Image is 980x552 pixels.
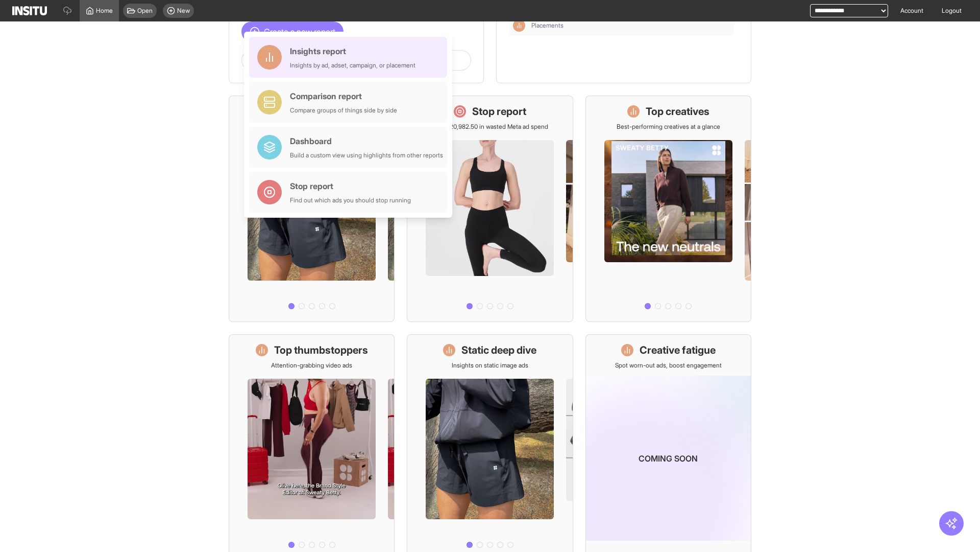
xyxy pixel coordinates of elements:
[290,106,397,114] div: Compare groups of things side by side
[472,104,526,119] h1: Stop report
[431,123,548,131] p: Save £20,982.50 in wasted Meta ad spend
[646,104,709,119] h1: Top creatives
[585,96,751,322] a: Top creativesBest-performing creatives at a glance
[177,7,190,15] span: New
[96,7,113,15] span: Home
[407,96,573,322] a: Stop reportSave £20,982.50 in wasted Meta ad spend
[290,151,443,159] div: Build a custom view using highlights from other reports
[274,343,368,357] h1: Top thumbstoppers
[264,26,335,38] span: Create a new report
[229,96,395,322] a: What's live nowSee all active ads instantly
[241,21,344,42] button: Create a new report
[452,361,528,370] p: Insights on static image ads
[461,343,536,357] h1: Static deep dive
[513,19,525,32] div: Insights
[290,90,397,102] div: Comparison report
[617,123,720,131] p: Best-performing creatives at a glance
[290,45,415,57] div: Insights report
[137,7,153,15] span: Open
[290,135,443,147] div: Dashboard
[290,196,411,204] div: Find out which ads you should stop running
[290,180,411,192] div: Stop report
[531,21,730,30] span: Placements
[12,6,47,15] img: Logo
[531,21,563,30] span: Placements
[290,61,415,70] div: Insights by ad, adset, campaign, or placement
[271,361,352,370] p: Attention-grabbing video ads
